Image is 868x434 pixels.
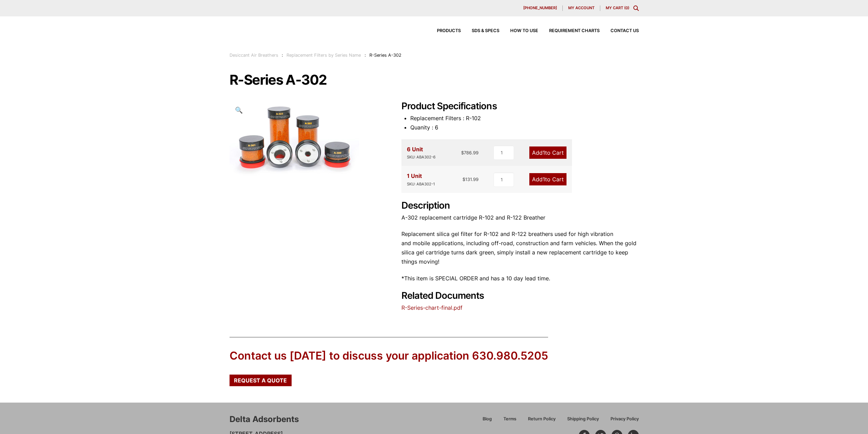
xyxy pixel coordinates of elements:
li: Quanity : 6 [410,123,639,132]
span: Requirement Charts [549,29,600,33]
img: Delta Adsorbents [230,22,332,35]
span: Shipping Policy [567,417,599,421]
p: A-302 replacement cartridge R-102 and R-122 Breather [401,213,639,222]
span: [PHONE_NUMBER] [523,6,557,10]
div: SKU: ABA302-6 [407,154,436,160]
span: 🔍 [235,106,243,114]
a: My Cart (0) [606,5,629,10]
a: Add1to Cart [529,146,567,159]
a: [PHONE_NUMBER] [518,5,563,11]
h1: R-Series A-302 [230,73,639,87]
span: Blog [483,417,492,421]
a: R-Series-chart-final.pdf [401,304,462,311]
span: SDS & SPECS [472,29,499,33]
a: Desiccant Air Breathers [230,53,278,58]
span: : [282,53,283,58]
a: SDS & SPECS [461,29,499,33]
div: Toggle Modal Content [633,5,639,11]
a: Terms [498,415,522,427]
a: Requirement Charts [538,29,600,33]
a: Return Policy [522,415,561,427]
span: 1 [543,149,545,156]
div: Contact us [DATE] to discuss your application 630.980.5205 [230,348,548,364]
a: How to Use [499,29,538,33]
p: *This item is SPECIAL ORDER and has a 10 day lead time. [401,274,639,283]
span: Contact Us [610,29,639,33]
div: 1 Unit [407,171,435,187]
a: Blog [477,415,498,427]
a: Request a Quote [230,375,292,386]
span: Terms [503,417,516,421]
a: Shipping Policy [561,415,605,427]
bdi: 131.99 [462,177,479,182]
div: 6 Unit [407,145,436,160]
a: Add1to Cart [529,173,567,185]
a: Replacement Filters by Series Name [286,53,361,58]
a: My account [563,5,600,11]
a: View full-screen image gallery [230,101,248,120]
img: R-Series A-302 [230,101,359,181]
a: Privacy Policy [605,415,639,427]
bdi: 786.99 [461,150,479,155]
span: R-Series A-302 [369,53,401,58]
span: 1 [543,176,545,183]
h2: Description [401,200,639,211]
span: 0 [626,5,628,10]
span: My account [568,6,594,10]
span: Request a Quote [234,378,287,383]
span: $ [461,150,464,155]
span: : [365,53,366,58]
span: $ [462,177,465,182]
span: Products [437,29,461,33]
p: Replacement silica gel filter for R-102 and R-122 breathers used for high vibration and mobile ap... [401,229,639,267]
li: Replacement Filters : R-102 [410,114,639,123]
h2: Product Specifications [401,101,639,112]
div: Delta Adsorbents [230,414,299,425]
span: Return Policy [528,417,556,421]
div: SKU: ABA302-1 [407,181,435,187]
span: Privacy Policy [610,417,639,421]
a: Products [426,29,461,33]
a: Contact Us [600,29,639,33]
span: How to Use [510,29,538,33]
